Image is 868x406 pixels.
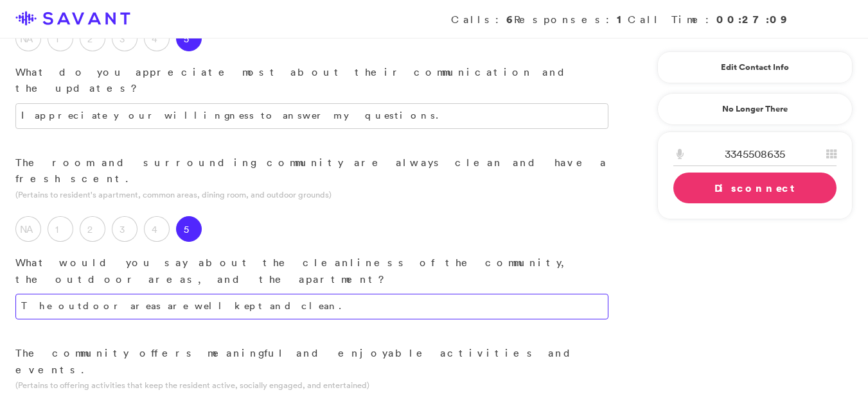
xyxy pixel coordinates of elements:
[48,216,73,242] label: 1
[673,173,837,203] a: Disconnect
[176,216,202,242] label: 5
[716,12,788,26] strong: 00:27:09
[15,345,608,378] p: The community offers meaningful and enjoyable activities and events.
[15,255,608,287] p: What would you say about the cleanliness of the community, the outdoor areas, and the apartment?
[15,216,41,242] label: NA
[15,26,41,51] label: NA
[144,216,170,242] label: 4
[15,189,608,201] p: (Pertains to resident's apartment, common areas, dining room, and outdoor grounds)
[673,57,837,78] a: Edit Contact Info
[617,12,628,26] strong: 1
[15,64,608,97] p: What do you appreciate most about their communication and the updates?
[80,216,105,242] label: 2
[15,379,608,391] p: (Pertains to offering activities that keep the resident active, socially engaged, and entertained)
[657,93,853,125] a: No Longer There
[112,216,137,242] label: 3
[506,12,514,26] strong: 6
[15,155,608,187] p: The room and surrounding community are always clean and have a fresh scent.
